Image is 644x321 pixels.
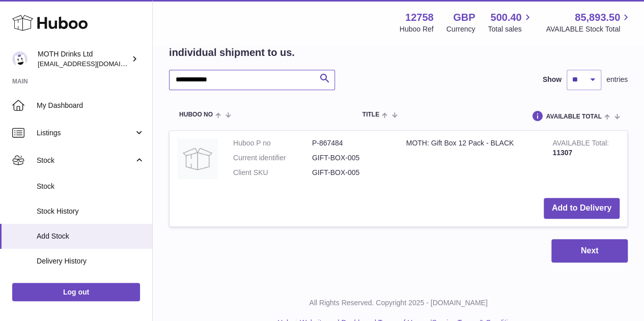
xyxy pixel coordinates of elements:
label: Show [543,75,562,84]
span: 500.40 [490,11,521,24]
span: AVAILABLE Stock Total [546,24,632,34]
p: All Rights Reserved. Copyright 2025 - [DOMAIN_NAME] [161,298,636,308]
a: 85,893.50 AVAILABLE Stock Total [546,11,632,34]
td: MOTH: Gift Box 12 Pack - BLACK [399,131,545,190]
dt: Huboo P no [233,138,312,148]
dd: GIFT-BOX-005 [312,153,391,163]
div: MOTH Drinks Ltd [38,49,129,69]
dt: Current identifier [233,153,312,163]
span: Title [362,111,379,118]
a: Log out [12,283,140,301]
h2: Please add to the Delivery items you would like to send us. Please create a Delivery for each ind... [169,32,628,60]
span: My Dashboard [37,101,145,110]
img: MOTH: Gift Box 12 Pack - BLACK [177,138,218,179]
span: Stock History [37,207,145,216]
span: Stock [37,156,134,165]
span: AVAILABLE Total [546,113,602,120]
dd: GIFT-BOX-005 [312,168,391,178]
button: Add to Delivery [544,198,620,219]
span: entries [606,75,628,84]
dd: P-867484 [312,138,391,148]
span: 85,893.50 [575,11,620,24]
span: Add Stock [37,231,145,241]
span: Total sales [488,24,533,34]
span: Listings [37,128,134,138]
span: Stock [37,182,145,191]
strong: 12758 [405,11,434,24]
span: Delivery History [37,256,145,266]
dt: Client SKU [233,168,312,178]
span: [EMAIL_ADDRESS][DOMAIN_NAME] [38,60,150,68]
div: Currency [446,24,475,34]
span: Huboo no [179,111,213,118]
strong: AVAILABLE Total [552,139,609,150]
img: orders@mothdrinks.com [12,51,27,67]
strong: GBP [453,11,475,24]
button: Next [551,239,628,263]
div: Huboo Ref [400,24,434,34]
td: 11307 [545,131,627,190]
a: 500.40 Total sales [488,11,533,34]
